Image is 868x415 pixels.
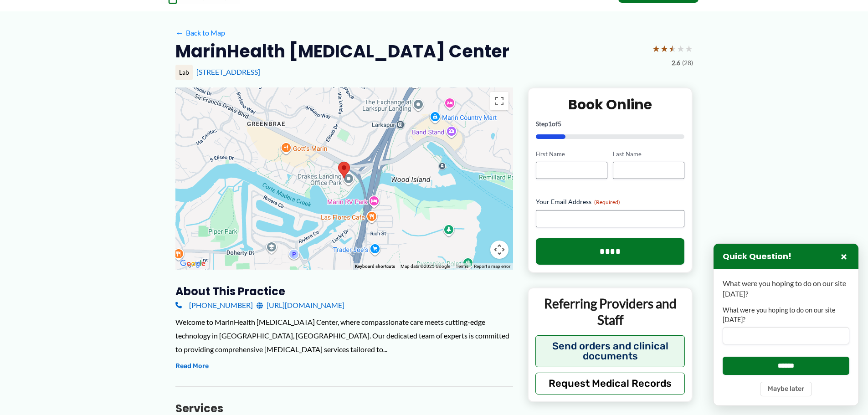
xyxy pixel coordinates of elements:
[490,92,508,110] button: Toggle fullscreen view
[668,40,677,57] span: ★
[355,263,395,270] button: Keyboard shortcuts
[456,264,468,269] a: Terms (opens in new tab)
[257,298,344,312] a: [URL][DOMAIN_NAME]
[594,199,620,205] span: (Required)
[660,40,668,57] span: ★
[175,298,253,312] a: [PHONE_NUMBER]
[401,264,450,269] span: Map data ©2025 Google
[685,40,693,57] span: ★
[723,251,791,262] h3: Quick Question!
[558,120,561,128] span: 5
[175,28,184,37] span: ←
[535,335,685,367] button: Send orders and clinical documents
[178,258,208,270] a: Open this area in Google Maps (opens a new window)
[535,373,685,395] button: Request Medical Records
[760,382,812,396] button: Maybe later
[175,315,513,356] div: Welcome to MarinHealth [MEDICAL_DATA] Center, where compassionate care meets cutting-edge technol...
[548,120,552,128] span: 1
[175,361,209,372] button: Read More
[672,57,680,69] span: 2.6
[535,295,685,328] p: Referring Providers and Staff
[723,306,849,324] label: What were you hoping to do on our site [DATE]?
[536,150,607,159] label: First Name
[677,40,685,57] span: ★
[175,40,509,62] h2: MarinHealth [MEDICAL_DATA] Center
[178,258,208,270] img: Google
[490,241,508,259] button: Map camera controls
[474,264,510,269] a: Report a map error
[536,121,685,127] p: Step of
[613,150,684,159] label: Last Name
[536,96,685,113] h2: Book Online
[838,251,849,262] button: Close
[175,284,513,298] h3: About this practice
[723,278,849,299] p: What were you hoping to do on our site [DATE]?
[175,26,225,40] a: ←Back to Map
[652,40,660,57] span: ★
[682,57,693,69] span: (28)
[196,67,260,76] a: [STREET_ADDRESS]
[175,65,193,80] div: Lab
[536,197,685,206] label: Your Email Address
